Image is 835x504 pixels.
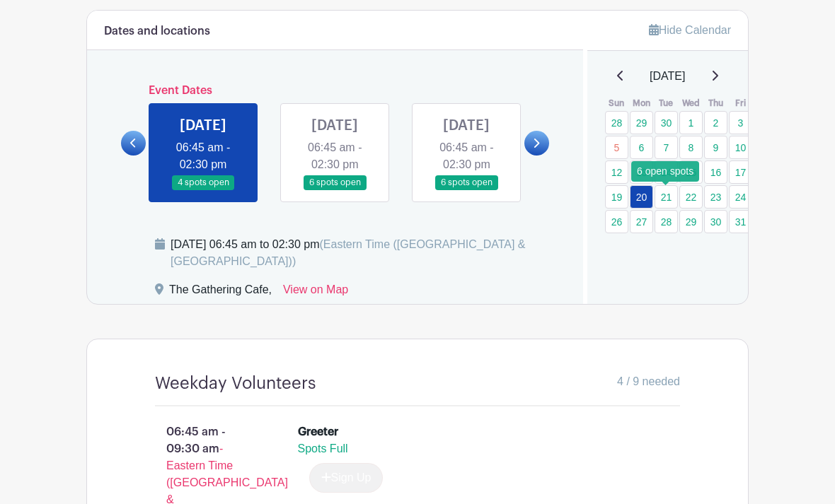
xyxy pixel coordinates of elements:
a: 30 [655,111,678,134]
th: Fri [728,96,753,110]
div: 6 open spots [631,161,699,182]
th: Tue [654,96,679,110]
a: 1 [679,111,703,134]
div: The Gathering Cafe, [169,281,272,304]
h4: Weekday Volunteers [155,373,316,394]
th: Wed [679,96,703,110]
a: 21 [655,185,678,209]
span: (Eastern Time ([GEOGRAPHIC_DATA] & [GEOGRAPHIC_DATA])) [171,238,526,267]
a: 9 [704,136,727,159]
a: 7 [655,136,678,159]
div: Greeter [298,423,338,440]
h6: Dates and locations [104,25,210,38]
a: 13 [630,160,653,184]
a: 31 [729,210,752,233]
th: Sun [604,96,629,110]
span: 4 / 9 needed [617,373,680,390]
a: 5 [605,136,628,159]
a: 23 [704,185,727,209]
a: 16 [704,160,727,184]
a: 17 [729,160,752,184]
a: View on Map [283,281,348,304]
a: 19 [605,185,628,209]
span: [DATE] [650,68,685,85]
div: [DATE] 06:45 am to 02:30 pm [171,236,566,270]
a: 28 [655,210,678,233]
a: 3 [729,111,752,134]
a: 27 [630,210,653,233]
a: 6 [630,136,653,159]
a: 2 [704,111,727,134]
th: Thu [703,96,728,110]
a: 30 [704,210,727,233]
a: 22 [679,185,703,209]
a: Hide Calendar [649,24,731,36]
a: 10 [729,136,752,159]
th: Mon [629,96,654,110]
a: 12 [605,160,628,184]
a: 26 [605,210,628,233]
span: Spots Full [298,443,348,455]
a: 20 [630,185,653,209]
a: 24 [729,185,752,209]
a: 8 [679,136,703,159]
a: 28 [605,111,628,134]
a: 29 [679,210,703,233]
a: 29 [630,111,653,134]
h6: Event Dates [146,84,524,98]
